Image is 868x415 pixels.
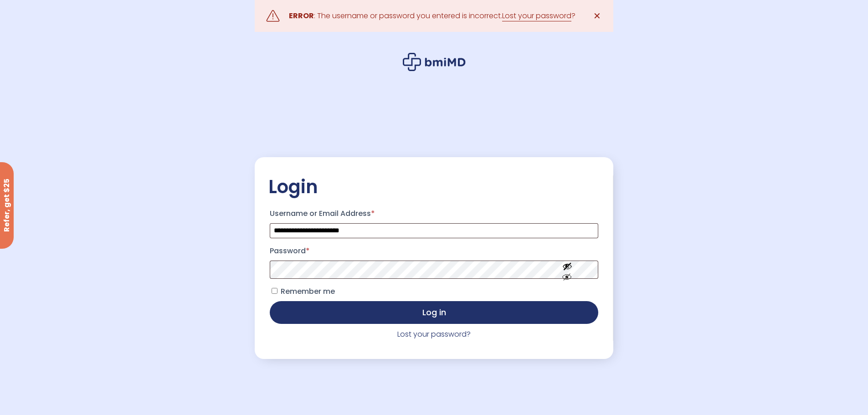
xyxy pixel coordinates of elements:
div: : The username or password you entered is incorrect. ? [289,10,575,22]
h2: Login [268,175,599,198]
a: Lost your password [502,10,571,21]
span: ✕ [593,10,601,22]
input: Remember me [272,288,277,294]
span: Remember me [281,286,335,297]
label: Password [270,244,598,258]
strong: ERROR [289,10,314,21]
label: Username or Email Address [270,206,598,221]
button: Show password [542,254,593,285]
button: Log in [270,301,598,324]
a: Lost your password? [397,329,471,339]
a: ✕ [588,7,606,25]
